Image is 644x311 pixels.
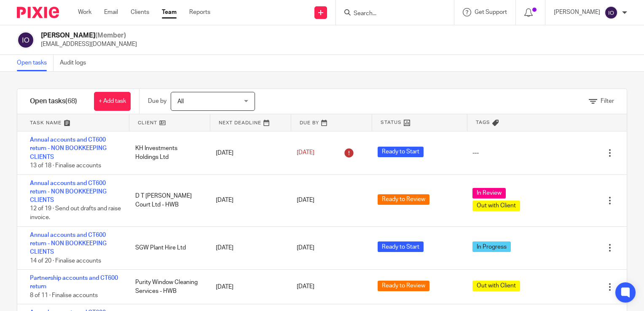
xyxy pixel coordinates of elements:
a: Reports [189,8,210,16]
a: Clients [131,8,149,16]
span: Out with Client [472,201,520,211]
a: Team [162,8,177,16]
span: Ready to Start [378,241,424,252]
div: SGW Plant Hire Ltd [127,239,208,256]
a: Work [78,8,91,16]
span: (68) [65,98,77,105]
span: [DATE] [297,150,314,156]
a: Partnership accounts and CT600 return [30,275,118,290]
input: Search [353,10,429,18]
div: --- [472,149,479,157]
span: [DATE] [297,284,314,290]
img: svg%3E [17,31,35,49]
span: (Member) [95,32,126,39]
span: Get Support [475,9,507,15]
span: 13 of 18 · Finalise accounts [30,163,101,169]
span: 8 of 11 · Finalise accounts [30,292,98,298]
a: Annual accounts and CT600 return - NON BOOKKEEPING CLIENTS [30,232,107,255]
a: Open tasks [17,55,54,71]
h1: Open tasks [30,97,77,106]
div: D T [PERSON_NAME] Court Ltd - HWB [127,188,208,213]
a: + Add task [94,92,131,111]
a: Audit logs [60,55,92,71]
div: [DATE] [207,192,288,209]
span: Out with Client [472,281,520,291]
span: Filter [601,98,614,104]
span: [DATE] [297,245,314,251]
div: [DATE] [207,239,288,256]
div: [DATE] [207,145,288,161]
h2: [PERSON_NAME] [41,31,137,40]
img: Pixie [17,7,59,18]
span: All [177,99,184,105]
a: Email [104,8,118,16]
span: Ready to Start [378,147,424,157]
span: 12 of 19 · Send out drafts and raise invoice. [30,206,121,221]
span: 14 of 20 · Finalise accounts [30,258,101,264]
p: [PERSON_NAME] [554,8,600,16]
span: [DATE] [297,198,314,204]
p: [EMAIL_ADDRESS][DOMAIN_NAME] [41,40,137,48]
a: Annual accounts and CT600 return - NON BOOKKEEPING CLIENTS [30,137,107,160]
p: Due by [148,97,166,105]
span: Ready to Review [378,281,429,291]
img: svg%3E [604,6,618,19]
div: Purity Window Cleaning Services - HWB [127,274,208,300]
a: Annual accounts and CT600 return - NON BOOKKEEPING CLIENTS [30,180,107,204]
span: In Review [472,188,506,198]
span: Status [381,119,402,126]
div: [DATE] [207,279,288,295]
span: In Progress [472,241,511,252]
div: KH Investments Holdings Ltd [127,140,208,166]
span: Tags [476,119,490,126]
span: Ready to Review [378,194,429,205]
